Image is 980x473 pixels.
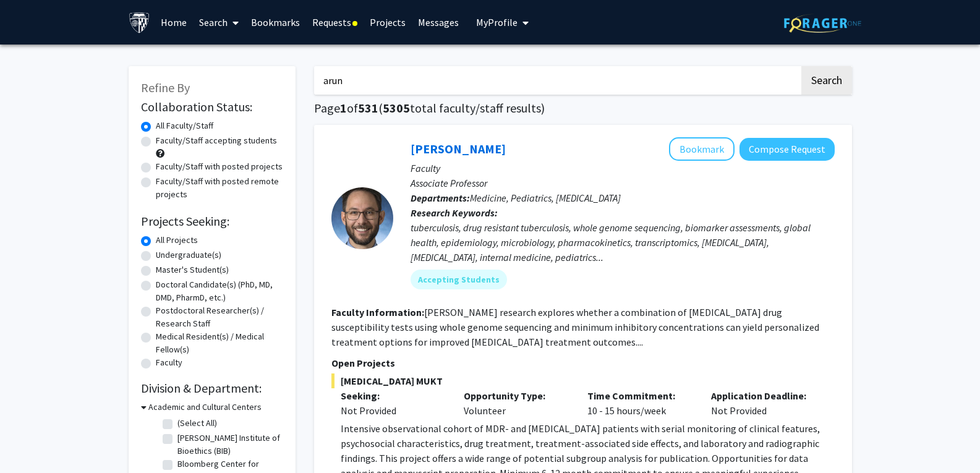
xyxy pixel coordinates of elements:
[340,100,347,116] span: 1
[411,141,506,156] a: [PERSON_NAME]
[411,270,507,289] mat-chip: Accepting Students
[156,175,283,201] label: Faculty/Staff with posted remote projects
[464,388,569,403] p: Opportunity Type:
[341,403,446,418] div: Not Provided
[155,1,193,44] a: Home
[331,373,835,388] span: [MEDICAL_DATA] MUKT
[306,1,364,44] a: Requests
[739,138,835,161] button: Compose Request to Jeffrey Tornheim
[331,306,819,348] fg-read-more: [PERSON_NAME] research explores whether a combination of [MEDICAL_DATA] drug susceptibility tests...
[156,330,283,356] label: Medical Resident(s) / Medical Fellow(s)
[784,14,861,33] img: ForagerOne Logo
[470,192,621,204] span: Medicine, Pediatrics, [MEDICAL_DATA]
[711,388,816,403] p: Application Deadline:
[476,16,518,28] span: My Profile
[411,220,835,265] div: tuberculosis, drug resistant tuberculosis, whole genome sequencing, biomarker assessments, global...
[454,388,578,418] div: Volunteer
[156,249,221,262] label: Undergraduate(s)
[364,1,412,44] a: Projects
[156,304,283,330] label: Postdoctoral Researcher(s) / Research Staff
[156,160,283,173] label: Faculty/Staff with posted projects
[411,207,498,219] b: Research Keywords:
[702,388,825,418] div: Not Provided
[669,137,735,161] button: Add Jeffrey Tornheim to Bookmarks
[9,417,53,464] iframe: Chat
[411,176,835,190] p: Associate Professor
[193,1,245,44] a: Search
[141,214,283,229] h2: Projects Seeking:
[331,306,424,318] b: Faculty Information:
[177,432,280,458] label: [PERSON_NAME] Institute of Bioethics (BIB)
[358,100,378,116] span: 531
[156,356,182,369] label: Faculty
[411,161,835,176] p: Faculty
[129,12,150,33] img: Johns Hopkins University Logo
[331,356,835,370] p: Open Projects
[156,263,229,276] label: Master's Student(s)
[314,101,852,116] h1: Page of ( total faculty/staff results)
[156,134,277,147] label: Faculty/Staff accepting students
[801,66,852,95] button: Search
[141,100,283,114] h2: Collaboration Status:
[148,401,262,414] h3: Academic and Cultural Centers
[587,388,692,403] p: Time Commitment:
[412,1,465,44] a: Messages
[141,381,283,396] h2: Division & Department:
[383,100,410,116] span: 5305
[314,66,799,95] input: Search Keywords
[578,388,702,418] div: 10 - 15 hours/week
[245,1,306,44] a: Bookmarks
[156,119,213,132] label: All Faculty/Staff
[341,388,446,403] p: Seeking:
[156,234,198,247] label: All Projects
[411,192,470,204] b: Departments:
[156,278,283,304] label: Doctoral Candidate(s) (PhD, MD, DMD, PharmD, etc.)
[141,80,190,95] span: Refine By
[177,417,217,430] label: (Select All)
